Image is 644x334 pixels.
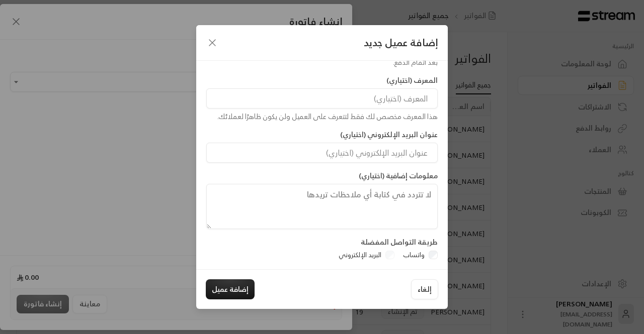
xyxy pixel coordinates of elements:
[206,112,438,122] div: هذا المعرف مخصص لك فقط لتتعرف على العميل ولن يكون ظاهرًا لعملائك.
[361,237,438,247] label: طريقة التواصل المفضلة
[386,75,438,85] label: المعرف (اختياري)
[411,279,438,299] button: إلغاء
[403,250,425,260] label: واتساب
[340,130,438,140] label: عنوان البريد الإلكتروني (اختياري)
[206,279,255,299] button: إضافة عميل
[339,250,381,260] label: البريد الإلكتروني
[206,143,438,163] input: عنوان البريد الإلكتروني (اختياري)
[206,88,438,108] input: المعرف (اختياري)
[359,171,438,181] label: معلومات إضافية (اختياري)
[364,35,438,50] span: إضافة عميل جديد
